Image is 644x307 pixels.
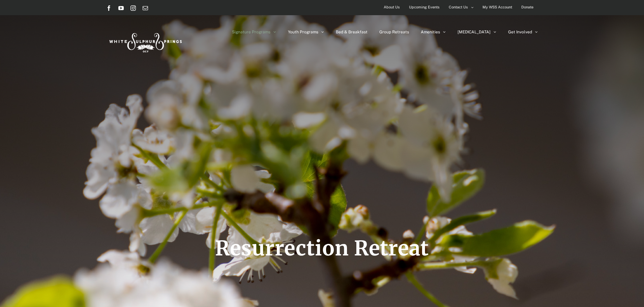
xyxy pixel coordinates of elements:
[336,15,368,49] a: Bed & Breakfast
[409,2,440,12] span: Upcoming Events
[118,5,124,11] a: YouTube
[379,30,409,34] span: Group Retreats
[384,2,400,12] span: About Us
[482,2,512,12] span: My WSS Account
[336,30,368,34] span: Bed & Breakfast
[232,15,276,49] a: Signature Programs
[232,30,270,34] span: Signature Programs
[421,15,446,49] a: Amenities
[508,15,538,49] a: Get Involved
[521,2,533,12] span: Donate
[458,30,491,34] span: [MEDICAL_DATA]
[130,5,136,11] a: Instagram
[143,5,148,11] a: Email
[288,15,324,49] a: Youth Programs
[421,30,440,34] span: Amenities
[288,30,318,34] span: Youth Programs
[379,15,409,49] a: Group Retreats
[458,15,496,49] a: [MEDICAL_DATA]
[106,26,184,57] img: White Sulphur Springs Logo
[449,2,468,12] span: Contact Us
[215,236,429,261] span: Resurrection Retreat
[232,15,538,49] nav: Main Menu
[106,5,112,11] a: Facebook
[508,30,532,34] span: Get Involved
